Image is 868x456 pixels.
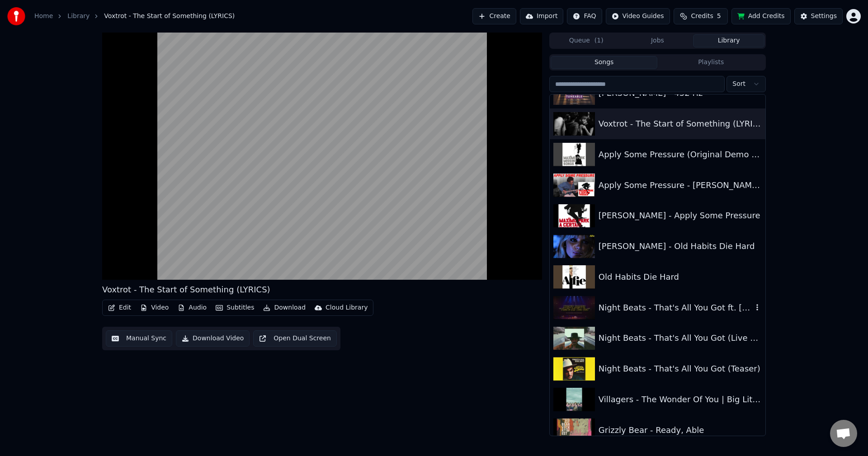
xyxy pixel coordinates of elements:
button: FAQ [567,8,602,24]
span: ( 1 ) [594,36,604,45]
button: Playlists [657,56,764,69]
button: Audio [174,301,210,314]
div: Voxtrot - The Start of Something (LYRICS) [599,118,762,130]
nav: breadcrumb [34,12,235,21]
button: Edit [104,301,135,314]
button: Import [520,8,563,24]
div: Night Beats - That's All You Got (Live At Valentine) [599,332,762,344]
div: Apply Some Pressure - [PERSON_NAME] Guitar Cover [599,179,762,192]
div: [PERSON_NAME] - Apply Some Pressure [599,209,762,222]
div: Night Beats - That's All You Got ft. [PERSON_NAME] (Official Video) [599,301,753,314]
div: Settings [811,12,837,21]
div: Voxtrot - The Start of Something (LYRICS) [102,283,270,296]
button: Video Guides [606,8,670,24]
div: Old Habits Die Hard [599,271,762,283]
span: Voxtrot - The Start of Something (LYRICS) [104,12,235,21]
img: youka [7,7,25,25]
button: Open Dual Screen [253,330,337,347]
div: Villagers - The Wonder Of You | Big Little Lies: Season 2 OST [599,393,762,406]
div: Cloud Library [325,303,368,312]
span: 5 [717,12,721,21]
button: Library [693,34,764,47]
button: Video [137,301,172,314]
a: Library [67,12,90,21]
div: Grizzly Bear - Ready, Able [599,424,762,437]
div: [PERSON_NAME] - Old Habits Die Hard [599,240,762,253]
button: Subtitles [212,301,258,314]
a: Home [34,12,53,21]
button: Queue [551,34,622,47]
button: Create [472,8,516,24]
div: Night Beats - That's All You Got (Teaser) [599,362,762,375]
div: Open de chat [830,420,857,447]
button: Jobs [622,34,693,47]
button: Add Credits [731,8,791,24]
button: Download Video [176,330,250,347]
span: Credits [691,12,713,21]
button: Download [259,301,309,314]
button: Credits5 [674,8,728,24]
span: Sort [732,80,745,89]
button: Manual Sync [106,330,172,347]
button: Settings [794,8,843,24]
button: Songs [551,56,658,69]
div: Apply Some Pressure (Original Demo Version) [599,148,762,161]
